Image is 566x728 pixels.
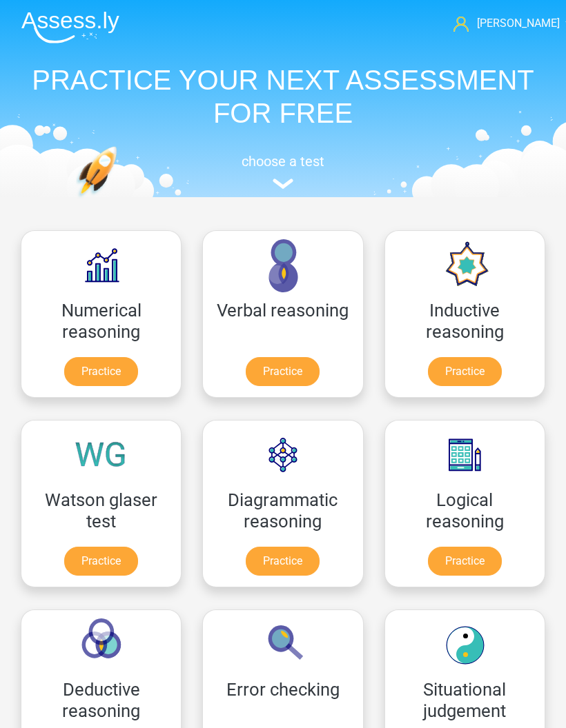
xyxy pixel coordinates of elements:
[428,357,502,386] a: Practice
[10,153,556,170] h5: choose a test
[10,153,556,190] a: choose a test
[477,17,560,30] span: [PERSON_NAME]
[64,357,138,386] a: Practice
[428,547,502,576] a: Practice
[246,357,320,386] a: Practice
[64,547,138,576] a: Practice
[21,11,119,43] img: Assessly
[273,179,293,189] img: assessment
[10,63,556,130] h1: PRACTICE YOUR NEXT ASSESSMENT FOR FREE
[76,146,163,253] img: practice
[246,547,320,576] a: Practice
[453,15,556,32] a: [PERSON_NAME]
